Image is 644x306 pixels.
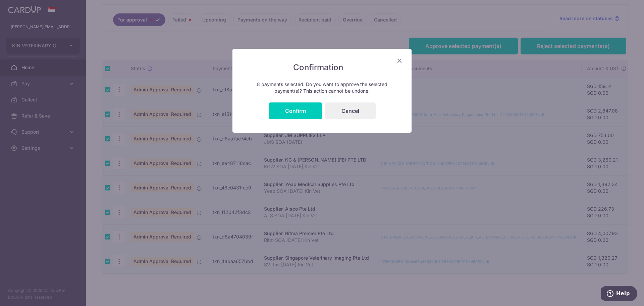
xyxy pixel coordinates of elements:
p: 8 payments selected. Do you want to approve the selected payment(s)? This action cannot be undone. [246,81,398,94]
button: Close [395,57,404,65]
iframe: Opens a widget where you can find more information [601,286,637,303]
h5: Confirmation [246,62,398,73]
button: Cancel [325,102,376,119]
button: Confirm [269,102,322,119]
